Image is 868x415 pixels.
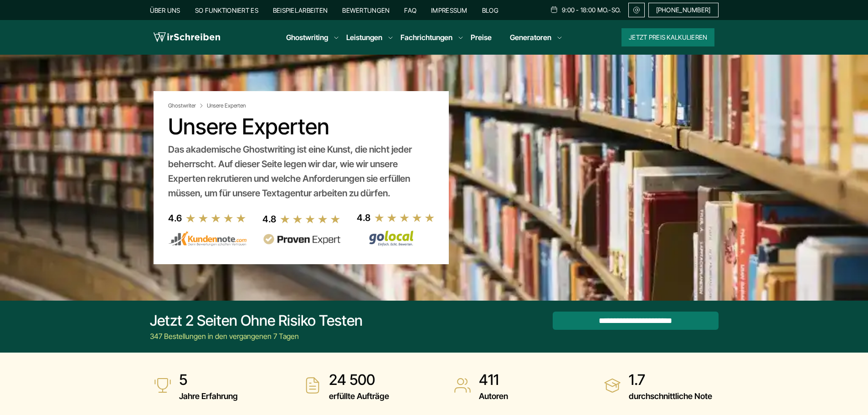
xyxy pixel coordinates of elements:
a: Leistungen [346,32,382,43]
a: Ghostwriting [286,32,328,43]
span: Jahre Erfahrung [179,389,238,404]
div: Das akademische Ghostwriting ist eine Kunst, die nicht jeder beherrscht. Auf dieser Seite legen w... [168,142,434,200]
a: Fachrichtungen [401,32,452,43]
img: durchschnittliche Note [603,376,621,395]
strong: 24 500 [329,371,389,389]
a: Beispielarbeiten [273,6,328,14]
img: Wirschreiben Bewertungen [357,230,435,246]
img: stars [280,214,341,224]
strong: 411 [479,371,508,389]
img: erfüllte Aufträge [303,376,322,395]
button: Jetzt Preis kalkulieren [621,28,714,46]
div: 4.8 [262,212,276,226]
div: 347 Bestellungen in den vergangenen 7 Tagen [150,331,363,342]
span: [PHONE_NUMBER] [656,6,711,14]
img: logo wirschreiben [154,31,220,44]
a: Über uns [150,6,180,14]
a: Ghostwriter [168,102,205,109]
a: Impressum [431,6,467,14]
div: Jetzt 2 Seiten ohne Risiko testen [150,312,363,330]
a: Generatoren [510,32,551,43]
div: 4.8 [357,210,370,225]
img: Autoren [453,376,472,395]
img: stars [374,213,435,223]
img: provenexpert reviews [262,234,341,245]
img: Jahre Erfahrung [154,376,172,395]
img: Schedule [550,6,558,13]
strong: 1.7 [629,371,712,389]
img: stars [185,213,247,223]
h1: Unsere Experten [168,114,434,139]
span: Unsere Experten [207,102,246,109]
img: Email [632,6,641,14]
strong: 5 [179,371,238,389]
a: Bewertungen [342,6,390,14]
span: Autoren [479,389,508,404]
a: Preise [471,33,492,42]
img: kundennote [168,231,247,246]
span: durchschnittliche Note [629,389,712,404]
a: FAQ [404,6,416,14]
a: So funktioniert es [195,6,258,14]
a: Blog [482,6,498,14]
span: erfüllte Aufträge [329,389,389,404]
div: 4.6 [168,211,182,225]
a: [PHONE_NUMBER] [648,3,719,17]
span: 9:00 - 18:00 Mo.-So. [562,6,621,14]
